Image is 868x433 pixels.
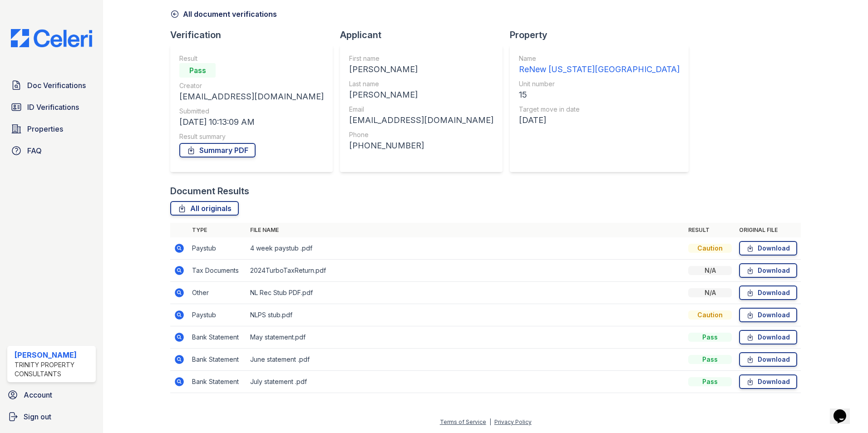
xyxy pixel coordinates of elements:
[688,244,732,253] div: Caution
[510,29,696,41] div: Property
[349,139,493,152] div: [PHONE_NUMBER]
[349,63,493,76] div: [PERSON_NAME]
[179,63,216,78] div: Pass
[739,330,797,344] a: Download
[340,29,510,41] div: Applicant
[739,308,797,322] a: Download
[4,386,99,404] a: Account
[739,352,797,367] a: Download
[179,143,256,157] a: Summary PDF
[188,223,247,237] th: Type
[688,288,732,297] div: N/A
[688,266,732,275] div: N/A
[27,123,63,134] span: Properties
[188,304,247,326] td: Paystub
[247,237,685,260] td: 4 week paystub .pdf
[247,349,685,371] td: June statement .pdf
[4,29,99,47] img: CE_Logo_Blue-a8612792a0a2168367f1c8372b55b34899dd931a85d93a1a3d3e32e68fde9ad4.png
[519,79,680,89] div: Unit number
[685,223,735,237] th: Result
[15,349,92,360] div: [PERSON_NAME]
[170,185,249,197] div: Document Results
[349,89,493,101] div: [PERSON_NAME]
[519,54,680,76] a: Name ReNew [US_STATE][GEOGRAPHIC_DATA]
[349,54,493,63] div: First name
[247,223,685,237] th: File name
[179,132,324,141] div: Result summary
[7,76,96,94] a: Doc Verifications
[24,389,52,400] span: Account
[349,79,493,89] div: Last name
[188,349,247,371] td: Bank Statement
[7,120,96,138] a: Properties
[27,80,86,91] span: Doc Verifications
[735,223,801,237] th: Original file
[179,54,324,63] div: Result
[247,304,685,326] td: NLPS stub.pdf
[688,377,732,386] div: Pass
[739,241,797,256] a: Download
[519,54,680,63] div: Name
[349,114,493,127] div: [EMAIL_ADDRESS][DOMAIN_NAME]
[349,105,493,114] div: Email
[519,105,680,114] div: Target move in date
[4,408,99,426] a: Sign out
[188,260,247,282] td: Tax Documents
[830,397,859,424] iframe: chat widget
[739,285,797,300] a: Download
[15,360,92,379] div: Trinity Property Consultants
[179,107,324,116] div: Submitted
[519,63,680,76] div: ReNew [US_STATE][GEOGRAPHIC_DATA]
[179,90,324,103] div: [EMAIL_ADDRESS][DOMAIN_NAME]
[519,114,680,127] div: [DATE]
[349,130,493,139] div: Phone
[179,116,324,128] div: [DATE] 10:13:09 AM
[27,145,42,156] span: FAQ
[440,418,486,425] a: Terms of Service
[188,282,247,304] td: Other
[247,260,685,282] td: 2024TurboTaxReturn.pdf
[188,371,247,393] td: Bank Statement
[7,98,96,116] a: ID Verifications
[179,81,324,90] div: Creator
[688,355,732,364] div: Pass
[170,9,277,20] a: All document verifications
[247,371,685,393] td: July statement .pdf
[494,418,532,425] a: Privacy Policy
[688,333,732,342] div: Pass
[519,89,680,101] div: 15
[188,237,247,260] td: Paystub
[688,310,732,320] div: Caution
[739,374,797,389] a: Download
[739,263,797,278] a: Download
[170,29,340,41] div: Verification
[24,411,51,422] span: Sign out
[247,326,685,349] td: May statement.pdf
[489,418,491,425] div: |
[170,201,239,216] a: All originals
[247,282,685,304] td: NL Rec Stub PDF.pdf
[7,142,96,160] a: FAQ
[188,326,247,349] td: Bank Statement
[27,102,79,113] span: ID Verifications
